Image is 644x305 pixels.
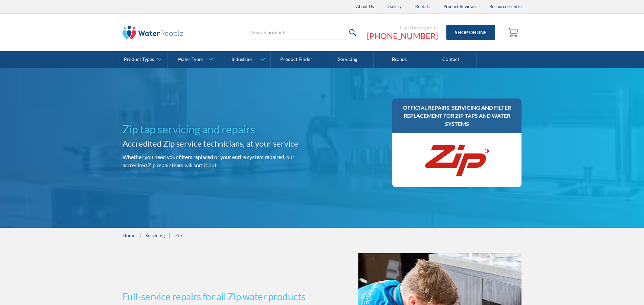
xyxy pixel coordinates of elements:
[248,25,360,40] input: Search products
[123,26,183,39] img: The Water People
[231,57,252,62] div: Industries
[178,57,203,62] div: Water Types
[446,25,495,40] a: Shop Online
[367,31,438,41] a: [PHONE_NUMBER]
[175,232,182,239] div: Zip
[123,121,319,137] h1: Zip tap servicing and repairs
[219,51,270,68] a: Industries
[506,24,522,41] a: Open empty cart
[116,51,167,68] a: Product Types
[507,27,520,38] img: shopping cart
[168,51,219,68] a: Water Types
[425,51,477,68] a: Contact
[374,51,425,68] a: Brands
[399,104,515,128] h3: Official repairs, servicing and filter replacement for Zip taps and water systems
[322,51,374,68] a: Servicing
[367,24,438,31] div: Call the experts
[139,231,142,239] div: |
[123,137,319,150] h2: Accredited Zip service technicians, at your service
[271,51,322,68] a: Product Finder
[123,289,319,304] h3: Full-service repairs for all Zip water products
[123,232,135,239] a: Home
[168,231,172,239] div: |
[124,57,154,62] div: Product Types
[123,153,319,169] p: Whether you need your filters replaced or your entire system repaired, our accredited Zip repair ...
[146,232,165,239] a: Servicing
